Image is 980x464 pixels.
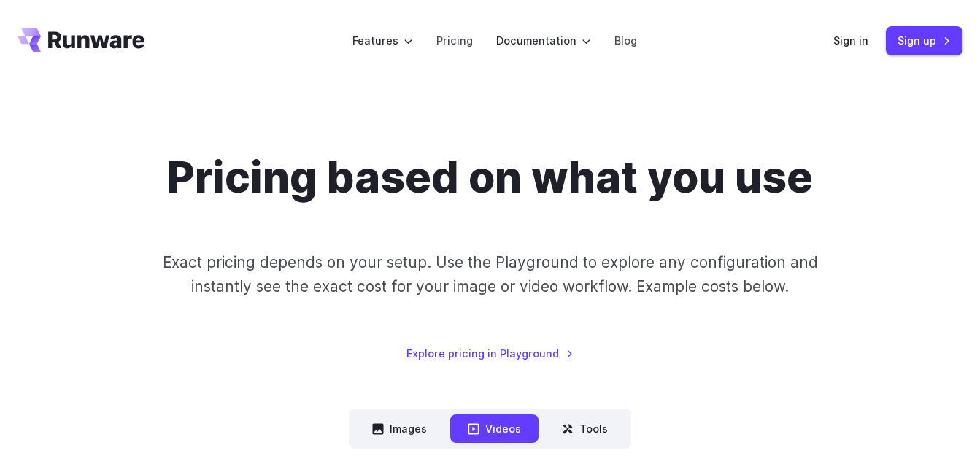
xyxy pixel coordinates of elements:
a: Explore pricing in Playground [406,345,574,362]
button: Videos [450,414,539,443]
h1: Pricing based on what you use [167,152,813,204]
label: Documentation [496,32,591,49]
a: Go to / [18,28,144,52]
label: Features [352,32,413,49]
a: Sign up [886,26,962,55]
button: Tools [544,414,625,443]
p: Exact pricing depends on your setup. Use the Playground to explore any configuration and instantl... [159,250,821,299]
a: Blog [614,32,637,49]
a: Pricing [436,32,473,49]
a: Sign in [833,32,868,49]
button: Images [355,414,444,443]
